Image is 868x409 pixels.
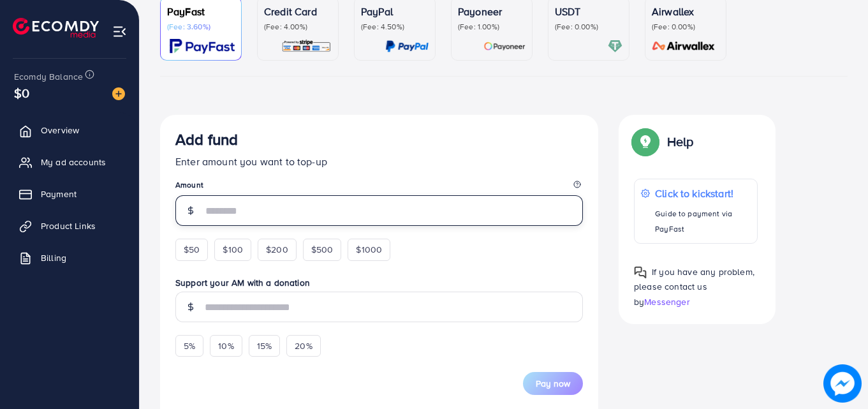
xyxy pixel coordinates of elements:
span: My ad accounts [41,156,106,168]
p: Help [667,134,694,149]
a: Overview [10,117,129,143]
p: (Fee: 0.00%) [652,22,719,32]
span: Product Links [41,219,96,232]
span: 15% [257,339,272,352]
img: card [648,39,719,54]
p: Guide to payment via PayFast [655,206,750,237]
p: (Fee: 0.00%) [555,22,622,32]
span: $100 [223,243,243,256]
span: Overview [41,124,79,137]
p: Payoneer [458,4,526,19]
img: card [385,39,429,54]
button: Pay now [523,372,583,395]
img: logo [13,18,99,38]
p: PayPal [361,4,429,19]
span: $50 [184,243,200,256]
p: (Fee: 1.00%) [458,22,526,32]
img: card [608,39,622,54]
p: PayFast [167,4,235,19]
p: Credit Card [264,4,332,19]
a: My ad accounts [10,149,129,175]
p: Airwallex [652,4,719,19]
h3: Add fund [175,130,238,149]
p: (Fee: 3.60%) [167,22,235,32]
a: Product Links [10,213,129,239]
span: $0 [14,84,29,102]
legend: Amount [175,179,583,195]
img: image [112,87,125,100]
img: card [281,39,332,54]
img: card [483,39,526,54]
span: Pay now [536,377,570,390]
a: Billing [10,245,129,271]
img: Popup guide [634,266,647,279]
span: 20% [295,339,312,352]
img: image [823,364,862,403]
p: Click to kickstart! [655,186,750,201]
span: Billing [41,251,66,264]
span: Ecomdy Balance [14,70,83,83]
span: Messenger [644,295,689,308]
span: $200 [266,243,288,256]
p: Enter amount you want to top-up [175,154,583,169]
p: (Fee: 4.00%) [264,22,332,32]
span: $500 [311,243,334,256]
img: menu [112,24,127,39]
a: Payment [10,181,129,207]
span: 5% [184,339,195,352]
img: card [170,39,235,54]
img: Popup guide [634,130,657,153]
span: $1000 [356,243,382,256]
span: Payment [41,188,77,200]
p: USDT [555,4,622,19]
label: Support your AM with a donation [175,276,583,289]
p: (Fee: 4.50%) [361,22,429,32]
span: 10% [218,339,233,352]
span: If you have any problem, please contact us by [634,265,754,308]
